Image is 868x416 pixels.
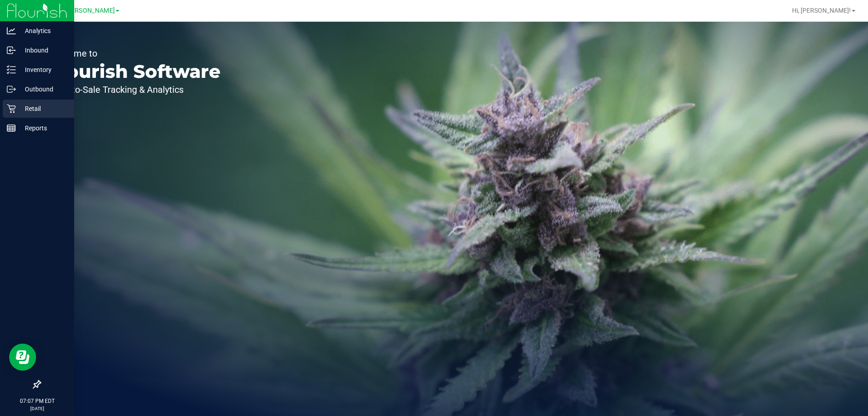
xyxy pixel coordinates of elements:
[7,124,16,133] inline-svg: Reports
[49,49,221,58] p: Welcome to
[7,65,16,74] inline-svg: Inventory
[16,123,70,134] p: Reports
[7,26,16,35] inline-svg: Analytics
[16,84,70,95] p: Outbound
[16,45,70,56] p: Inbound
[4,405,70,412] p: [DATE]
[16,25,70,36] p: Analytics
[7,46,16,55] inline-svg: Inbound
[792,7,851,14] span: Hi, [PERSON_NAME]!
[9,344,36,371] iframe: Resource center
[49,62,221,81] p: Flourish Software
[4,397,70,405] p: 07:07 PM EDT
[65,7,115,14] span: [PERSON_NAME]
[16,64,70,75] p: Inventory
[16,103,70,114] p: Retail
[7,85,16,94] inline-svg: Outbound
[49,85,221,94] p: Seed-to-Sale Tracking & Analytics
[7,104,16,113] inline-svg: Retail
